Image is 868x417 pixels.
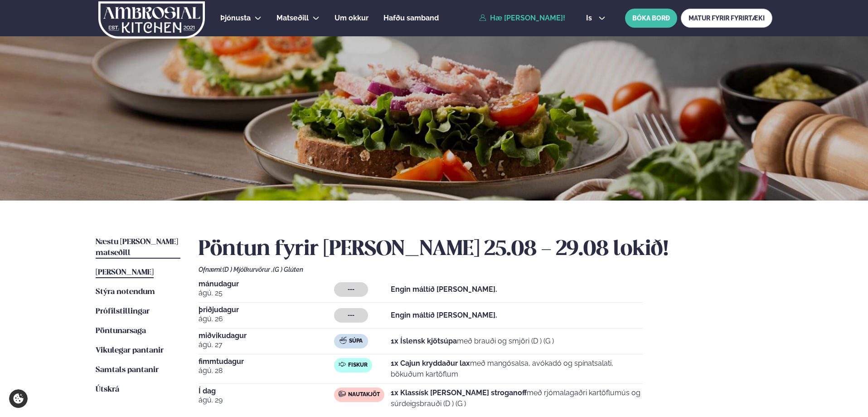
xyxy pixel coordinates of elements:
p: með rjómalagaðri kartöflumús og súrdeigsbrauði (D ) (G ) [391,388,643,409]
img: soup.svg [339,337,347,344]
span: þriðjudagur [199,306,334,314]
span: Súpa [349,338,363,345]
p: með mangósalsa, avókadó og spínatsalati, bökuðum kartöflum [391,358,643,380]
span: ágú. 28 [199,365,334,376]
strong: 1x Klassísk [PERSON_NAME] stroganoff [391,388,527,397]
a: MATUR FYRIR FYRIRTÆKI [681,9,772,28]
span: Útskrá [96,386,119,393]
span: Í dag [199,388,334,395]
span: Þjónusta [220,14,251,22]
span: Matseðill [276,14,309,22]
span: (G ) Glúten [273,266,303,273]
a: Samtals pantanir [96,365,159,376]
span: --- [348,312,354,319]
button: BÓKA BORÐ [625,9,677,28]
a: Pöntunarsaga [96,326,146,337]
a: Útskrá [96,384,119,395]
strong: 1x Cajun kryddaður lax [391,359,470,368]
a: Cookie settings [9,389,28,408]
a: Þjónusta [220,13,251,24]
span: miðvikudagur [199,332,334,339]
span: Næstu [PERSON_NAME] matseðill [96,238,178,257]
p: með brauði og smjöri (D ) (G ) [391,336,554,347]
span: Um okkur [335,14,369,22]
span: [PERSON_NAME] [96,269,154,276]
a: Vikulegar pantanir [96,345,164,356]
a: Hæ [PERSON_NAME]! [479,14,565,22]
span: (D ) Mjólkurvörur , [223,266,273,273]
img: fish.svg [339,361,346,368]
a: Hafðu samband [383,13,439,24]
button: is [579,15,613,22]
span: Vikulegar pantanir [96,347,164,354]
div: Ofnæmi: [199,266,772,273]
span: Nautakjöt [348,391,380,398]
a: [PERSON_NAME] [96,267,154,278]
span: Stýra notendum [96,288,155,296]
img: logo [97,1,206,39]
span: --- [348,286,354,293]
strong: 1x Íslensk kjötsúpa [391,337,457,345]
a: Matseðill [276,13,309,24]
span: mánudagur [199,280,334,288]
span: Samtals pantanir [96,366,159,374]
strong: Engin máltíð [PERSON_NAME]. [391,311,497,319]
h2: Pöntun fyrir [PERSON_NAME] 25.08 - 29.08 lokið! [199,237,772,262]
span: is [586,15,595,22]
a: Um okkur [335,13,369,24]
span: ágú. 27 [199,339,334,350]
a: Næstu [PERSON_NAME] matseðill [96,237,180,259]
a: Stýra notendum [96,287,155,298]
span: Fiskur [348,362,368,369]
span: Hafðu samband [383,14,439,22]
span: ágú. 25 [199,288,334,299]
img: beef.svg [339,390,346,397]
span: Pöntunarsaga [96,327,146,335]
span: ágú. 29 [199,395,334,406]
span: Prófílstillingar [96,308,150,315]
a: Prófílstillingar [96,306,150,317]
span: ágú. 26 [199,314,334,324]
span: fimmtudagur [199,358,334,365]
strong: Engin máltíð [PERSON_NAME]. [391,285,497,294]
